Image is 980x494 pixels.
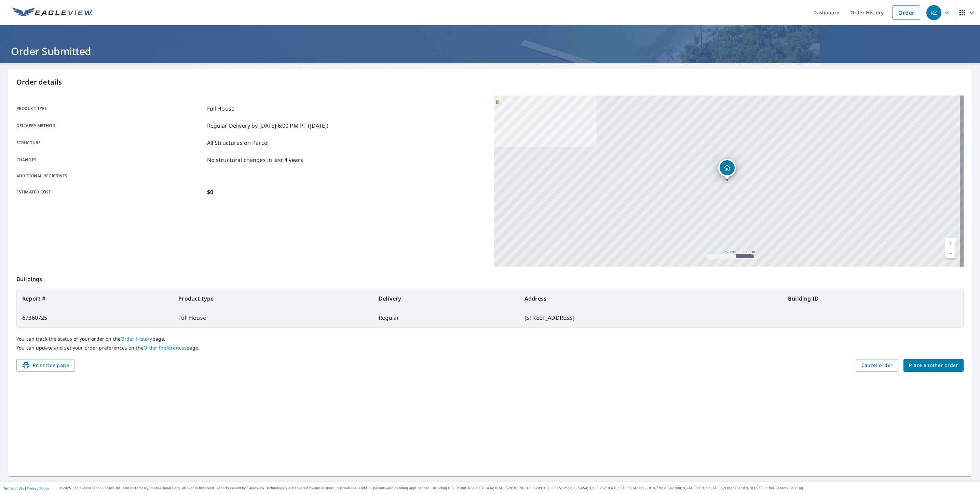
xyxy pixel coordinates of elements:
button: Place another order [903,359,964,372]
th: Report # [17,289,173,308]
a: Order [893,5,920,20]
span: Print this page [22,361,69,370]
button: Cancel order [856,359,898,372]
p: $0 [207,188,213,196]
p: Order details [16,77,964,87]
p: Delivery method [16,122,204,130]
p: Estimated cost [16,188,204,196]
a: Terms of Use [3,486,25,491]
div: Dropped pin, building 1, Residential property, 46 Junction Way Winter Park, CO 80482 [718,159,736,180]
p: All Structures on Parcel [207,139,269,147]
a: Privacy Policy [27,486,49,491]
a: Current Level 17, Zoom Out [945,248,955,258]
td: 67360725 [17,308,173,327]
a: Current Level 17, Zoom In [945,238,955,248]
p: Additional recipients [16,173,204,179]
td: Full House [173,308,373,327]
p: Buildings [16,267,964,289]
span: Place another order [909,361,958,370]
p: No structural changes in last 4 years [207,156,303,164]
p: | [3,486,49,490]
p: Full House [207,104,235,113]
td: [STREET_ADDRESS] [519,308,782,327]
img: EV Logo [12,8,93,18]
p: Structure [16,139,204,147]
th: Product type [173,289,373,308]
p: Product type [16,104,204,113]
th: Address [519,289,782,308]
h1: Order Submitted [8,44,972,58]
td: Regular [373,308,519,327]
p: Regular Delivery by [DATE] 6:00 PM PT ([DATE]) [207,122,329,130]
a: Order History [121,335,152,342]
p: You can track the status of your order on the page. [16,336,964,342]
div: RZ [926,5,941,20]
p: You can update and set your order preferences on the page. [16,345,964,351]
p: © 2025 Eagle View Technologies, Inc. and Pictometry International Corp. All Rights Reserved. Repo... [59,485,977,491]
button: Print this page [16,359,74,372]
span: Cancel order [861,361,893,370]
th: Delivery [373,289,519,308]
th: Building ID [782,289,963,308]
p: Changes [16,156,204,164]
a: Order Preferences [144,344,187,351]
